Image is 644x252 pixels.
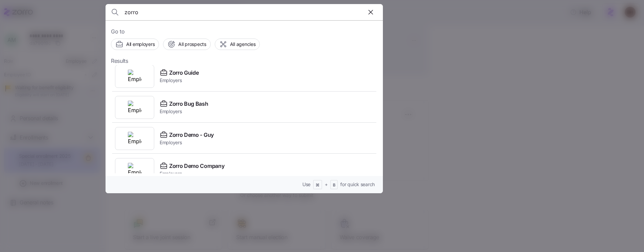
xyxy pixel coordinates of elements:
span: Zorro Guide [169,69,199,77]
img: Employer logo [128,163,141,176]
span: Employers [160,170,224,177]
span: Zorro Bug Bash [169,100,208,108]
span: Employers [160,77,199,84]
span: Use [302,181,310,188]
span: Employers [160,139,214,146]
span: ⌘ [316,182,320,188]
span: All prospects [178,41,206,48]
span: Go to [111,27,377,36]
span: + [325,181,328,188]
span: Results [111,57,128,65]
button: All agencies [215,39,260,50]
span: B [333,182,336,188]
span: All agencies [230,41,256,48]
img: Employer logo [128,70,141,83]
span: for quick search [340,181,375,188]
img: Employer logo [128,132,141,145]
span: Zorro Demo Company [169,162,224,170]
span: All employers [126,41,155,48]
span: Zorro Demo - Guy [169,131,214,139]
button: All employers [111,39,159,50]
img: Employer logo [128,101,141,114]
span: Employers [160,108,208,115]
button: All prospects [163,39,210,50]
